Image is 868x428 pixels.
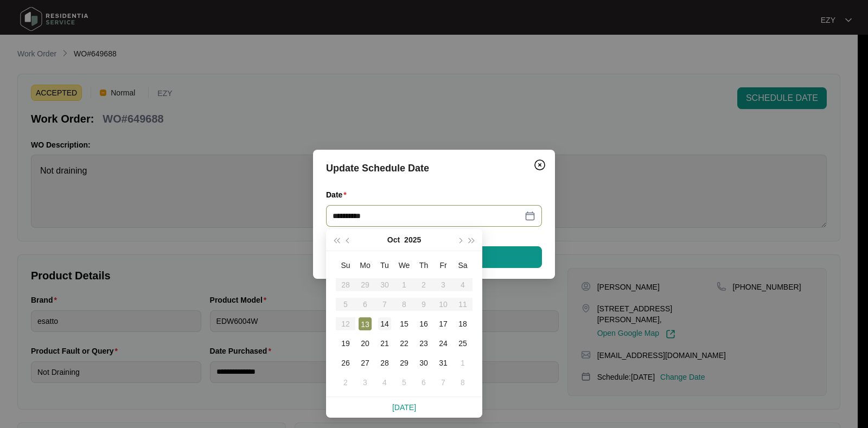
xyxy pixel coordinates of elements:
[392,403,416,412] a: [DATE]
[437,356,450,369] div: 31
[414,314,433,334] td: 2025-10-16
[433,255,453,275] th: Fr
[359,356,372,369] div: 27
[533,158,546,171] img: closeCircle
[453,255,473,275] th: Sa
[378,317,391,330] div: 14
[375,353,394,373] td: 2025-10-28
[394,314,414,334] td: 2025-10-15
[333,210,522,222] input: Date
[404,229,421,251] button: 2025
[417,317,430,330] div: 16
[355,334,375,353] td: 2025-10-20
[437,337,450,350] div: 24
[417,376,430,389] div: 6
[326,189,351,200] label: Date
[417,356,430,369] div: 30
[336,334,355,353] td: 2025-10-19
[336,255,355,275] th: Su
[433,373,453,392] td: 2025-11-07
[378,337,391,350] div: 21
[394,353,414,373] td: 2025-10-29
[398,356,411,369] div: 29
[359,317,372,330] div: 13
[359,337,372,350] div: 20
[437,317,450,330] div: 17
[398,317,411,330] div: 15
[414,255,433,275] th: Th
[398,337,411,350] div: 22
[433,314,453,334] td: 2025-10-17
[394,334,414,353] td: 2025-10-22
[531,156,548,174] button: Close
[453,314,473,334] td: 2025-10-18
[378,376,391,389] div: 4
[414,373,433,392] td: 2025-11-06
[375,334,394,353] td: 2025-10-21
[355,314,375,334] td: 2025-10-13
[387,229,400,251] button: Oct
[336,373,355,392] td: 2025-11-02
[336,353,355,373] td: 2025-10-26
[456,317,469,330] div: 18
[437,376,450,389] div: 7
[339,337,352,350] div: 19
[339,356,352,369] div: 26
[417,337,430,350] div: 23
[456,356,469,369] div: 1
[453,373,473,392] td: 2025-11-08
[378,356,391,369] div: 28
[355,373,375,392] td: 2025-11-03
[414,334,433,353] td: 2025-10-23
[375,314,394,334] td: 2025-10-14
[453,334,473,353] td: 2025-10-25
[433,353,453,373] td: 2025-10-31
[375,373,394,392] td: 2025-11-04
[456,376,469,389] div: 8
[453,353,473,373] td: 2025-11-01
[433,334,453,353] td: 2025-10-24
[375,255,394,275] th: Tu
[355,255,375,275] th: Mo
[394,373,414,392] td: 2025-11-05
[339,376,352,389] div: 2
[398,376,411,389] div: 5
[326,161,542,176] div: Update Schedule Date
[359,376,372,389] div: 3
[456,337,469,350] div: 25
[414,353,433,373] td: 2025-10-30
[394,255,414,275] th: We
[355,353,375,373] td: 2025-10-27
